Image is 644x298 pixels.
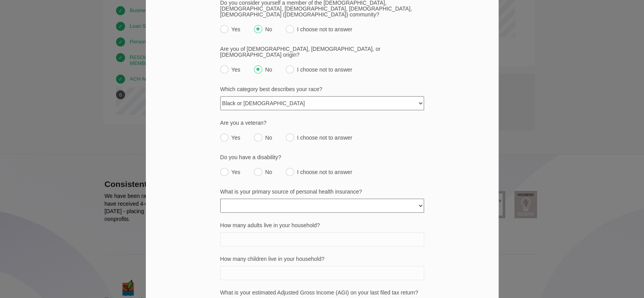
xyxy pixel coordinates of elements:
[220,256,424,262] label: How many children live in your household?
[220,86,424,92] label: Which category best describes your race?
[286,65,294,74] input: I choose not to answer
[220,133,229,142] input: Yes
[220,22,240,32] label: Yes
[220,223,424,228] label: How many adults live in your household?
[286,168,294,176] input: I choose not to answer
[286,22,352,32] label: I choose not to answer
[254,22,272,32] label: No
[286,130,352,141] label: I choose not to answer
[286,164,352,175] label: I choose not to answer
[286,62,352,73] label: I choose not to answer
[220,62,240,73] label: Yes
[254,168,262,176] input: No
[220,189,424,195] label: What is your primary source of personal health insurance?
[254,65,262,74] input: No
[220,130,240,141] label: Yes
[254,62,272,73] label: No
[254,130,272,141] label: No
[220,164,240,175] label: Yes
[220,25,229,33] input: Yes
[220,46,424,58] label: Are you of [DEMOGRAPHIC_DATA], [DEMOGRAPHIC_DATA], or [DEMOGRAPHIC_DATA] origin?
[220,290,424,296] label: What is your estimated Adjusted Gross Income (AGI) on your last filed tax return?
[286,133,294,142] input: I choose not to answer
[254,164,272,175] label: No
[286,25,294,33] input: I choose not to answer
[220,154,424,160] label: Do you have a disability?
[254,25,262,33] input: No
[254,133,262,142] input: No
[220,168,229,176] input: Yes
[220,65,229,74] input: Yes
[220,120,424,126] label: Are you a veteran?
